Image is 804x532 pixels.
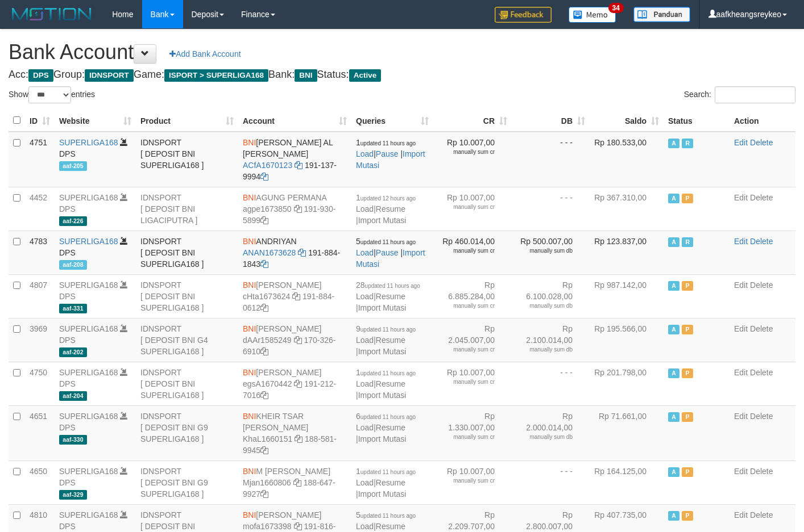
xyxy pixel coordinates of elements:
[59,304,87,313] span: aaf-331
[298,248,306,257] a: Copy ANAN1673628 to clipboard
[668,325,679,334] span: Active
[243,193,256,202] span: BNI
[438,247,495,255] div: manually sum cr
[433,110,512,132] th: CR: activate to sort column ascending
[433,231,512,274] td: Rp 460.014,00
[356,467,416,499] span: | |
[358,303,407,312] a: Import Mutasi
[590,362,664,405] td: Rp 201.798,00
[633,7,690,22] img: panduan.png
[356,280,420,290] span: 28
[750,510,773,520] a: Delete
[682,467,693,477] span: Paused
[590,318,664,362] td: Rp 195.566,00
[360,513,416,519] span: updated 11 hours ago
[376,522,405,531] a: Resume
[356,510,416,520] span: 5
[9,69,795,81] h4: Acc: Group: Game: Bank: Status:
[9,6,95,23] img: MOTION_logo.png
[664,110,730,132] th: Status
[55,110,136,132] th: Website: activate to sort column ascending
[668,412,679,422] span: Active
[295,434,302,443] a: Copy KhaL1660151 to clipboard
[360,414,416,420] span: updated 11 hours ago
[360,326,416,333] span: updated 11 hours ago
[25,187,55,231] td: 4452
[356,324,416,356] span: | |
[668,511,679,521] span: Active
[136,187,238,231] td: IDNSPORT [ DEPOSIT BNI LIGACIPUTRA ]
[9,86,95,103] label: Show entries
[59,435,87,445] span: aaf-330
[136,318,238,362] td: IDNSPORT [ DEPOSIT BNI G4 SUPERLIGA168 ]
[356,423,374,432] a: Load
[590,187,664,231] td: Rp 367.310,00
[55,405,136,460] td: DPS
[243,336,292,345] a: dAAr1585249
[750,193,773,202] a: Delete
[356,412,416,443] span: | |
[243,237,256,246] span: BNI
[356,292,374,301] a: Load
[243,204,292,213] a: agpe1673850
[438,378,495,386] div: manually sum cr
[238,231,351,274] td: ANDRIYAN 191-884-1843
[438,346,495,354] div: manually sum cr
[365,283,420,289] span: updated 11 hours ago
[25,460,55,504] td: 4650
[668,368,679,378] span: Active
[682,194,693,203] span: Paused
[243,248,296,257] a: ANAN1673628
[294,379,302,388] a: Copy egsA1670442 to clipboard
[750,412,773,421] a: Delete
[349,69,382,82] span: Active
[25,132,55,187] td: 4751
[360,239,416,245] span: updated 11 hours ago
[59,368,118,377] a: SUPERLIGA168
[55,132,136,187] td: DPS
[750,237,773,246] a: Delete
[512,231,590,274] td: Rp 500.007,00
[260,172,268,181] a: Copy 1911379994 to clipboard
[590,405,664,460] td: Rp 71.661,00
[28,69,53,82] span: DPS
[55,231,136,274] td: DPS
[750,280,773,290] a: Delete
[243,161,292,170] a: ACfA1670123
[668,467,679,477] span: Active
[260,489,268,499] a: Copy 1886479927 to clipboard
[356,138,425,170] span: | |
[59,490,87,500] span: aaf-329
[59,260,87,270] span: aaf-208
[136,132,238,187] td: IDNSPORT [ DEPOSIT BNI SUPERLIGA168 ]
[516,346,573,354] div: manually sum db
[243,138,256,147] span: BNI
[238,132,351,187] td: [PERSON_NAME] AL [PERSON_NAME] 191-137-9994
[59,280,118,290] a: SUPERLIGA168
[590,132,664,187] td: Rp 180.533,00
[358,434,407,443] a: Import Mutasi
[356,237,416,246] span: 5
[358,216,407,225] a: Import Mutasi
[243,368,256,377] span: BNI
[295,161,302,170] a: Copy ACfA1670123 to clipboard
[356,336,374,345] a: Load
[356,478,374,487] a: Load
[136,274,238,318] td: IDNSPORT [ DEPOSIT BNI SUPERLIGA168 ]
[260,216,268,225] a: Copy 1919305899 to clipboard
[238,460,351,504] td: M [PERSON_NAME] 188-647-9927
[59,193,118,202] a: SUPERLIGA168
[356,379,374,388] a: Load
[376,149,399,158] a: Pause
[243,324,256,333] span: BNI
[682,511,693,521] span: Paused
[260,446,268,455] a: Copy 1885819945 to clipboard
[512,110,590,132] th: DB: activate to sort column ascending
[433,460,512,504] td: Rp 10.007,00
[358,489,407,499] a: Import Mutasi
[668,281,679,291] span: Active
[25,318,55,362] td: 3969
[438,302,495,310] div: manually sum cr
[136,362,238,405] td: IDNSPORT [ DEPOSIT BNI SUPERLIGA168 ]
[438,433,495,441] div: manually sum cr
